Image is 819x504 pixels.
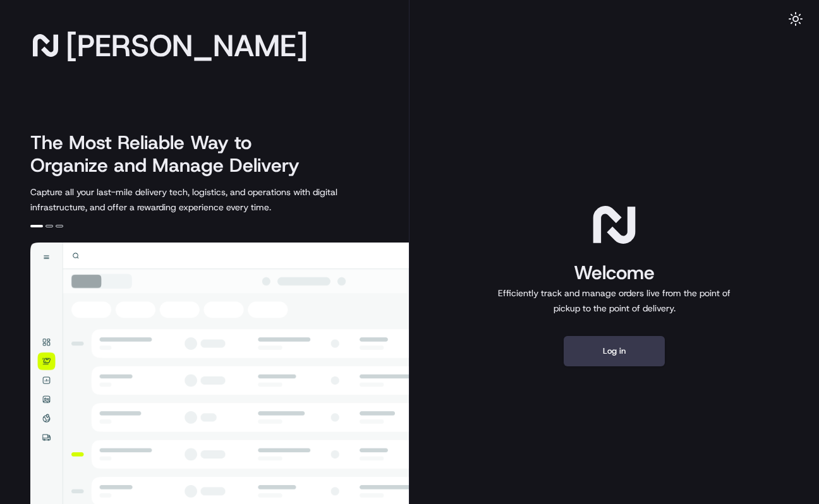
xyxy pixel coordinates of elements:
[564,336,665,366] button: Log in
[30,131,313,177] h2: The Most Reliable Way to Organize and Manage Delivery
[30,184,394,215] p: Capture all your last-mile delivery tech, logistics, and operations with digital infrastructure, ...
[493,260,736,285] h1: Welcome
[493,285,736,316] p: Efficiently track and manage orders live from the point of pickup to the point of delivery.
[66,33,308,58] span: [PERSON_NAME]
